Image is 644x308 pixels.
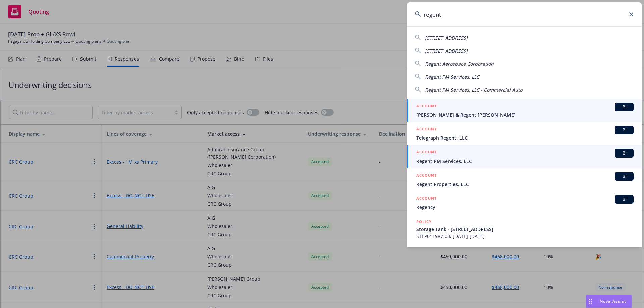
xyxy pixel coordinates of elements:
[600,298,626,304] span: Nova Assist
[416,134,634,141] span: Telegraph Regent, LLC
[416,181,634,188] span: Regent Properties, LLC
[425,48,468,54] span: [STREET_ADDRESS]
[407,243,642,272] a: POLICY
[425,87,522,93] span: Regent PM Services, LLC - Commercial Auto
[407,2,642,26] input: Search...
[586,295,632,308] button: Nova Assist
[618,127,631,133] span: BI
[586,295,594,308] div: Drag to move
[407,214,642,243] a: POLICYStorage Tank - [STREET_ADDRESS]STEP011987-03, [DATE]-[DATE]
[416,158,634,165] span: Regent PM Services, LLC
[416,247,432,254] h5: POLICY
[416,195,437,203] h5: ACCOUNT
[416,126,437,134] h5: ACCOUNT
[618,173,631,179] span: BI
[618,104,631,110] span: BI
[416,111,634,118] span: [PERSON_NAME] & Regent [PERSON_NAME]
[416,103,437,111] h5: ACCOUNT
[407,122,642,145] a: ACCOUNTBITelegraph Regent, LLC
[416,226,634,233] span: Storage Tank - [STREET_ADDRESS]
[407,99,642,122] a: ACCOUNTBI[PERSON_NAME] & Regent [PERSON_NAME]
[416,149,437,157] h5: ACCOUNT
[618,196,631,202] span: BI
[618,150,631,156] span: BI
[425,35,468,41] span: [STREET_ADDRESS]
[416,204,634,211] span: Regency
[416,233,634,240] span: STEP011987-03, [DATE]-[DATE]
[407,145,642,168] a: ACCOUNTBIRegent PM Services, LLC
[416,218,432,225] h5: POLICY
[407,168,642,191] a: ACCOUNTBIRegent Properties, LLC
[425,61,494,67] span: Regent Aerospace Corporation
[416,172,437,180] h5: ACCOUNT
[407,191,642,214] a: ACCOUNTBIRegency
[425,74,479,80] span: Regent PM Services, LLC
